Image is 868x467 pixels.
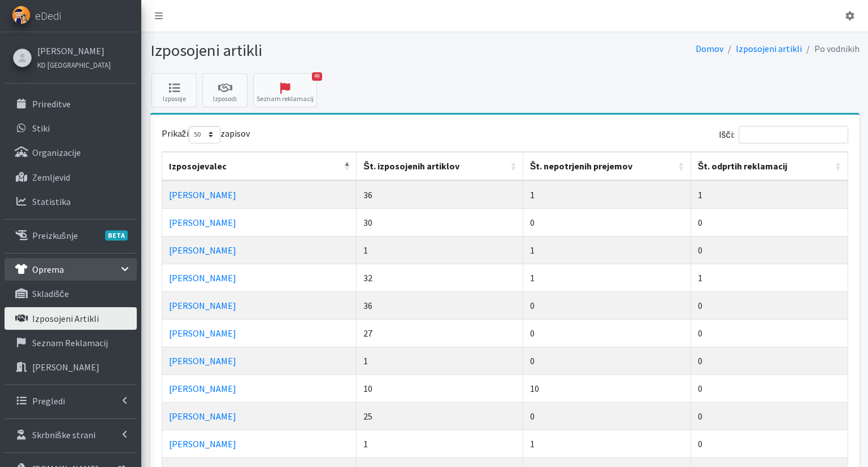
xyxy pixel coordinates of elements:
[691,152,848,181] th: Št. odprtih reklamacij: vključite za naraščujoči sort
[691,347,848,374] td: 0
[691,236,848,264] td: 0
[719,126,848,143] label: Išči:
[12,6,31,24] img: eDedi
[35,7,61,24] span: eDedi
[357,291,523,319] td: 36
[357,402,523,430] td: 25
[253,73,317,107] a: 49 Seznam reklamacij
[357,264,523,291] td: 32
[312,72,322,81] span: 49
[357,374,523,402] td: 10
[169,383,236,394] a: [PERSON_NAME]
[169,272,236,283] a: [PERSON_NAME]
[523,264,691,291] td: 1
[32,395,65,407] p: Pregledi
[169,328,236,339] a: [PERSON_NAME]
[32,288,69,299] p: skladišče
[5,166,137,189] a: Zemljevid
[357,152,523,181] th: Št. izposojenih artiklov: vključite za naraščujoči sort
[37,44,111,58] a: [PERSON_NAME]
[523,152,691,181] th: Št. nepotrjenih prejemov: vključite za naraščujoči sort
[32,361,99,373] p: [PERSON_NAME]
[151,73,197,107] a: Izposoje
[523,319,691,347] td: 0
[202,73,248,107] a: Izposodi
[691,181,848,208] td: 1
[523,291,691,319] td: 0
[5,224,137,247] a: PreizkušnjeBETA
[169,411,236,422] a: [PERSON_NAME]
[32,147,81,158] p: Organizacije
[169,217,236,228] a: [PERSON_NAME]
[691,319,848,347] td: 0
[32,230,78,241] p: Preizkušnje
[32,172,70,183] p: Zemljevid
[32,313,99,324] p: Izposojeni artikli
[691,264,848,291] td: 1
[523,181,691,208] td: 1
[37,60,111,69] small: KD [GEOGRAPHIC_DATA]
[32,98,71,110] p: Prireditve
[691,291,848,319] td: 0
[357,347,523,374] td: 1
[189,126,220,143] select: Prikažizapisov
[5,258,137,281] a: Oprema
[696,43,723,54] a: Domov
[5,424,137,446] a: Skrbniške strani
[523,236,691,264] td: 1
[5,93,137,115] a: Prireditve
[739,126,848,143] input: Išči:
[32,264,64,275] p: Oprema
[523,347,691,374] td: 0
[32,429,96,440] p: Skrbniške strani
[5,190,137,213] a: Statistika
[5,390,137,412] a: Pregledi
[169,189,236,200] a: [PERSON_NAME]
[5,117,137,139] a: Stiki
[5,282,137,305] a: skladišče
[691,208,848,236] td: 0
[169,438,236,449] a: [PERSON_NAME]
[357,181,523,208] td: 36
[162,152,357,181] th: Izposojevalec: vključite za padajoči sort
[357,236,523,264] td: 1
[523,402,691,430] td: 0
[357,430,523,457] td: 1
[5,331,137,354] a: Seznam reklamacij
[523,430,691,457] td: 1
[5,141,137,164] a: Organizacije
[150,41,501,60] h1: Izposojeni artikli
[736,43,802,54] a: Izposojeni artikli
[691,430,848,457] td: 0
[5,356,137,378] a: [PERSON_NAME]
[169,355,236,366] a: [PERSON_NAME]
[691,374,848,402] td: 0
[169,300,236,311] a: [PERSON_NAME]
[37,58,111,71] a: KD [GEOGRAPHIC_DATA]
[357,208,523,236] td: 30
[162,126,250,143] label: Prikaži zapisov
[32,337,108,348] p: Seznam reklamacij
[523,208,691,236] td: 0
[32,196,71,207] p: Statistika
[691,402,848,430] td: 0
[802,41,860,57] li: Po vodnikih
[357,319,523,347] td: 27
[32,123,50,134] p: Stiki
[105,230,128,241] span: BETA
[523,374,691,402] td: 10
[5,307,137,330] a: Izposojeni artikli
[169,245,236,256] a: [PERSON_NAME]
